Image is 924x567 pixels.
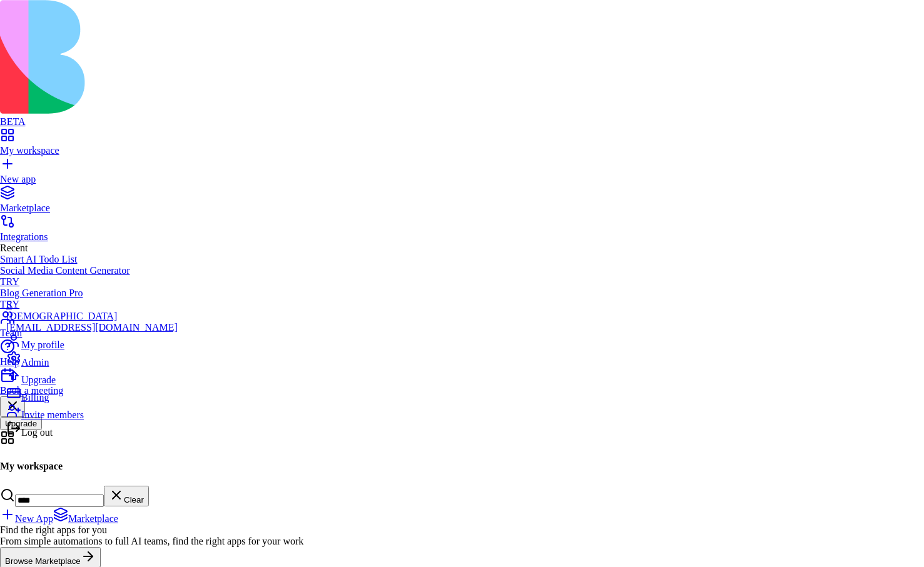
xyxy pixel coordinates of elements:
[21,374,56,385] span: Upgrade
[6,299,178,333] a: S[DEMOGRAPHIC_DATA][EMAIL_ADDRESS][DOMAIN_NAME]
[6,333,178,351] a: My profile
[21,409,84,420] span: Invite members
[6,322,178,333] div: [EMAIL_ADDRESS][DOMAIN_NAME]
[6,368,178,386] a: Upgrade
[6,403,178,421] a: Invite members
[21,357,49,368] span: Admin
[6,386,178,403] a: Billing
[6,299,12,310] span: S
[21,339,64,350] span: My profile
[21,392,49,403] span: Billing
[6,351,178,368] a: Admin
[21,427,53,438] span: Log out
[6,311,178,322] div: [DEMOGRAPHIC_DATA]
